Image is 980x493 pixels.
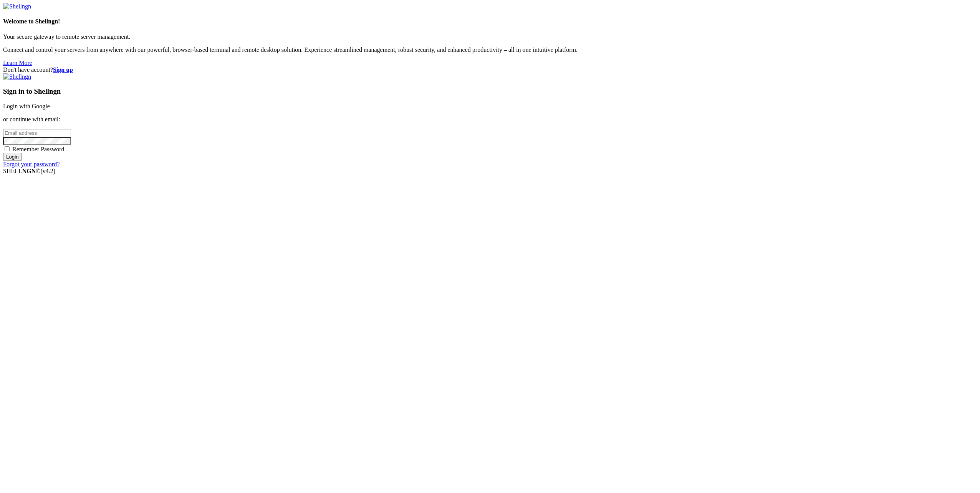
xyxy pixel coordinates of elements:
input: Remember Password [5,146,10,151]
p: Connect and control your servers from anywhere with our powerful, browser-based terminal and remo... [3,46,977,53]
div: Don't have account? [3,66,977,73]
b: NGN [22,168,36,174]
span: Remember Password [12,146,65,152]
h4: Welcome to Shellngn! [3,18,977,25]
span: SHELL © [3,168,55,174]
a: Sign up [53,66,73,73]
a: Forgot your password? [3,161,60,167]
input: Login [3,153,22,161]
a: Learn More [3,60,32,66]
h3: Sign in to Shellngn [3,87,977,96]
img: Shellngn [3,73,31,80]
a: Login with Google [3,103,50,109]
p: Your secure gateway to remote server management. [3,33,977,40]
p: or continue with email: [3,116,977,123]
span: 4.2.0 [41,168,56,174]
img: Shellngn [3,3,31,10]
input: Email address [3,129,71,137]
